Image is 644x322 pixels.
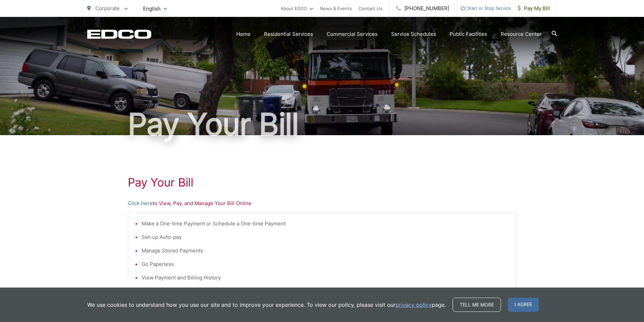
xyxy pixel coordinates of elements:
[320,4,352,13] a: News & Events
[87,29,151,39] a: EDCD logo. Return to the homepage.
[396,301,432,309] a: privacy policy
[501,30,542,38] a: Resource Center
[391,30,436,38] a: Service Schedules
[142,233,509,241] li: Set-up Auto-pay
[142,274,509,282] li: View Payment and Billing History
[95,5,120,11] span: Corporate
[281,4,313,13] a: About EDCO
[264,30,313,38] a: Residential Services
[359,4,382,13] a: Contact Us
[128,199,153,207] a: Click Here
[327,30,378,38] a: Commercial Services
[142,220,509,228] li: Make a One-time Payment or Schedule a One-time Payment
[87,107,557,141] h1: Pay Your Bill
[138,3,172,15] span: English
[142,260,509,268] li: Go Paperless
[87,301,446,309] p: We use cookies to understand how you use our site and to improve your experience. To view our pol...
[518,4,550,13] span: Pay My Bill
[142,247,509,255] li: Manage Stored Payments
[450,30,487,38] a: Public Facilities
[128,199,517,207] p: to View, Pay, and Manage Your Bill Online
[453,298,501,312] a: Tell me more
[508,298,539,312] span: I agree
[236,30,251,38] a: Home
[128,176,517,189] h1: Pay Your Bill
